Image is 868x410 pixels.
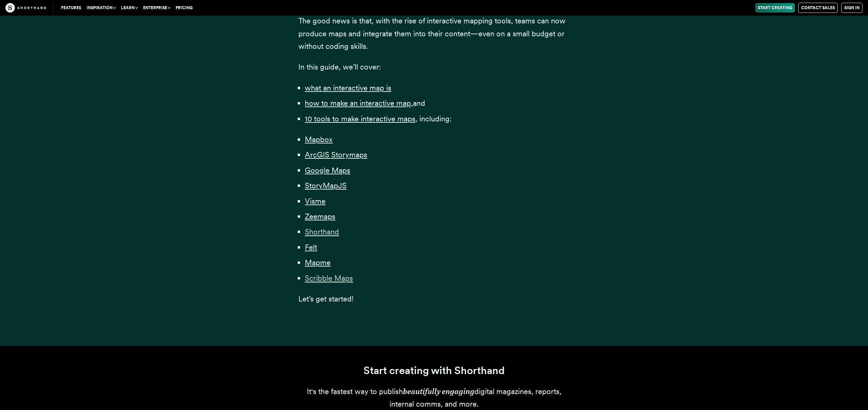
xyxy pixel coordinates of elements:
[841,3,863,13] a: Sign in
[118,3,140,13] button: Learn
[413,99,425,108] span: and
[305,243,317,252] a: Felt
[305,166,350,175] a: Google Maps
[305,197,325,206] a: Visme
[305,150,367,159] a: ArcGIS Storymaps
[5,3,46,13] img: The Craft
[58,3,84,13] a: Features
[298,62,381,71] span: In this guide, we’ll cover:
[305,181,347,190] a: StoryMapJS
[305,212,335,221] a: Zeemaps
[798,3,838,13] a: Contact Sales
[305,227,339,236] span: Shorthand
[305,258,331,267] a: Mapme
[305,99,413,108] a: how to make an interactive map,
[305,135,333,144] a: Mapbox
[307,387,561,408] span: It's the fastest way to publish digital magazines, reports, internal comms, and more.
[755,3,795,13] a: Start Creating
[140,3,173,13] button: Enterprise
[305,114,415,123] a: 10 tools to make interactive maps
[363,364,505,377] span: Start creating with Shorthand
[305,274,353,282] a: Scribble Maps
[305,83,391,92] a: what an interactive map is
[415,114,452,123] span: , including:
[173,3,195,13] a: Pricing
[403,387,474,396] em: beautifully engaging
[305,227,339,236] a: Shorthand
[298,294,353,303] span: Let’s get started!
[298,16,566,51] span: The good news is that, with the rise of interactive mapping tools, teams can now produce maps and...
[84,3,118,13] button: Inspiration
